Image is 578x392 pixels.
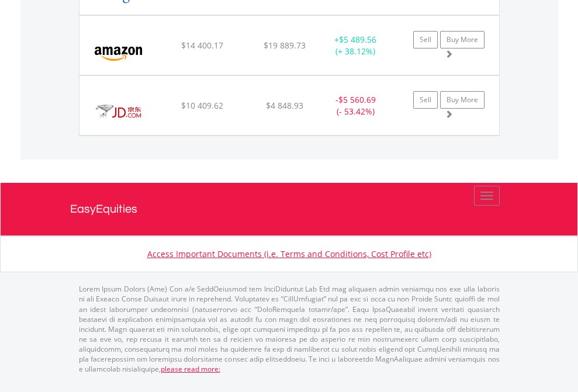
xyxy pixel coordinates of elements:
a: Buy More [440,91,484,109]
span: $14 400.17 [181,40,223,51]
a: Sell [413,91,438,109]
a: EasyEquities [70,183,508,235]
span: $5 489.56 [339,34,376,45]
img: EQU.US.JD.png [85,91,151,132]
a: Buy More [440,31,484,48]
div: + (+ 38.12%) [319,34,392,57]
img: EQU.US.AMZN.png [85,30,151,72]
span: $19 889.73 [264,40,306,51]
a: Sell [413,31,438,48]
span: $5 560.69 [338,94,376,105]
span: $10 409.62 [181,100,223,111]
a: Access Important Documents (i.e. Terms and Conditions, Cost Profile etc) [147,248,431,259]
a: please read more: [161,364,220,374]
div: - (- 53.42%) [319,94,392,117]
span: $4 848.93 [266,100,303,111]
p: Lorem Ipsum Dolors (Ame) Con a/e SeddOeiusmod tem InciDiduntut Lab Etd mag aliquaen admin veniamq... [79,284,500,374]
